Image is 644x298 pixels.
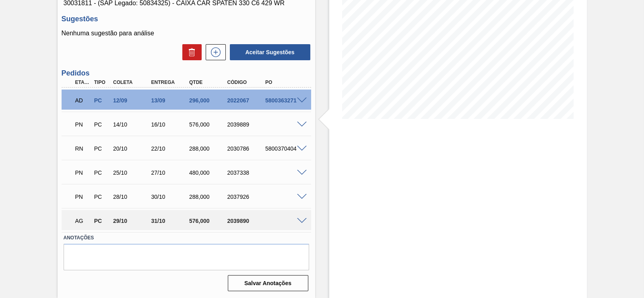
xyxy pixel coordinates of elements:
div: Tipo [92,80,111,85]
div: 2037338 [225,169,267,176]
div: Pedido de Compra [92,218,111,224]
div: 288,000 [187,145,229,152]
p: PN [75,121,91,128]
div: 576,000 [187,121,229,128]
button: Salvar Anotações [228,275,308,291]
div: 28/10/2025 [111,194,153,200]
div: 480,000 [187,169,229,176]
div: 5800370404 [263,145,305,152]
div: 29/10/2025 [111,218,153,224]
p: RN [75,145,91,152]
div: 2039889 [225,121,267,128]
h3: Sugestões [62,15,311,23]
div: 14/10/2025 [111,121,153,128]
div: Etapa [73,80,93,85]
div: 576,000 [187,218,229,224]
p: Nenhuma sugestão para análise [62,30,311,37]
div: 25/10/2025 [111,169,153,176]
div: Aceitar Sugestões [226,43,311,61]
p: PN [75,169,91,176]
div: Entrega [149,80,191,85]
div: 13/09/2025 [149,97,191,104]
div: Qtde [187,80,229,85]
div: 2030786 [225,145,267,152]
div: 31/10/2025 [149,218,191,224]
div: Pedido em Negociação [73,188,93,206]
div: 296,000 [187,97,229,104]
h3: Pedidos [62,69,311,78]
p: PN [75,194,91,200]
div: Pedido de Compra [92,97,111,104]
div: 12/09/2025 [111,97,153,104]
div: Nova sugestão [202,44,226,60]
div: Pedido em Negociação [73,116,93,133]
div: Em renegociação [73,140,93,157]
div: 20/10/2025 [111,145,153,152]
div: Código [225,80,267,85]
div: Pedido de Compra [92,194,111,200]
div: 16/10/2025 [149,121,191,128]
div: 5800363271 [263,97,305,104]
label: Anotações [64,232,309,244]
div: Pedido de Compra [92,169,111,176]
div: Aguardando Descarga [73,92,93,109]
div: Pedido de Compra [92,121,111,128]
div: Aguardando Aprovação do Gestor [73,212,93,230]
div: Coleta [111,80,153,85]
p: AG [75,218,91,224]
p: AD [75,97,91,104]
div: 2037926 [225,194,267,200]
div: 27/10/2025 [149,169,191,176]
button: Aceitar Sugestões [230,44,310,60]
div: 288,000 [187,194,229,200]
div: 2022067 [225,97,267,104]
div: 30/10/2025 [149,194,191,200]
div: 2039890 [225,218,267,224]
div: 22/10/2025 [149,145,191,152]
div: Pedido em Negociação [73,164,93,182]
div: PO [263,80,305,85]
div: Pedido de Compra [92,145,111,152]
div: Excluir Sugestões [178,44,202,60]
